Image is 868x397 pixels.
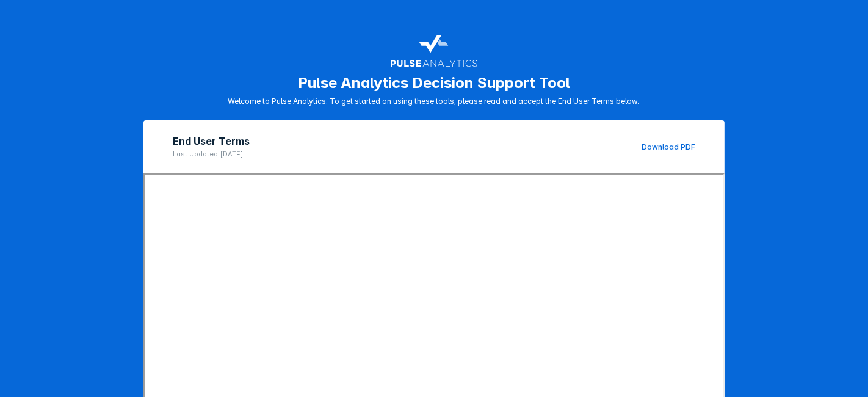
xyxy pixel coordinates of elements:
a: Download PDF [642,142,695,151]
p: Welcome to Pulse Analytics. To get started on using these tools, please read and accept the End U... [228,97,640,106]
h2: End User Terms [173,135,250,147]
p: Last Updated: [DATE] [173,150,250,158]
img: pulse-logo-user-terms.svg [390,29,478,69]
h1: Pulse Analytics Decision Support Tool [298,74,570,92]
